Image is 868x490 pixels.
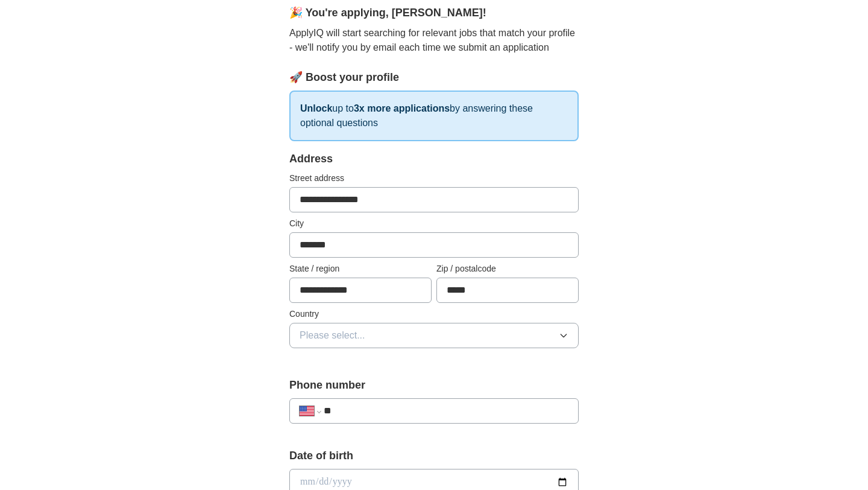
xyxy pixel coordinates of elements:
[436,262,579,275] label: Zip / postalcode
[289,217,579,230] label: City
[354,103,450,113] strong: 3x more applications
[289,448,579,464] label: Date of birth
[289,69,579,86] div: 🚀 Boost your profile
[289,323,579,348] button: Please select...
[289,26,579,55] p: ApplyIQ will start searching for relevant jobs that match your profile - we'll notify you by emai...
[289,262,432,275] label: State / region
[289,91,579,141] p: up to by answering these optional questions
[289,172,579,185] label: Street address
[289,5,579,21] div: 🎉 You're applying , [PERSON_NAME] !
[289,308,579,320] label: Country
[300,103,332,113] strong: Unlock
[289,151,579,167] div: Address
[289,377,579,393] label: Phone number
[300,328,365,343] span: Please select...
